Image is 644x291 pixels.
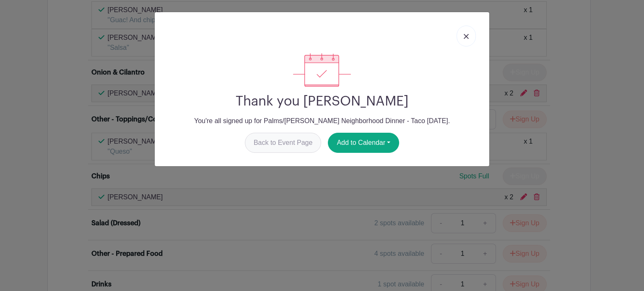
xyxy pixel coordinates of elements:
img: signup_complete-c468d5dda3e2740ee63a24cb0ba0d3ce5d8a4ecd24259e683200fb1569d990c8.svg [293,53,351,87]
img: close_button-5f87c8562297e5c2d7936805f587ecaba9071eb48480494691a3f1689db116b3.svg [464,34,469,39]
h2: Thank you [PERSON_NAME] [161,93,483,109]
p: You're all signed up for Palms/[PERSON_NAME] Neighborhood Dinner - Taco [DATE]. [161,116,483,126]
a: Back to Event Page [245,133,322,153]
button: Add to Calendar [328,133,399,153]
